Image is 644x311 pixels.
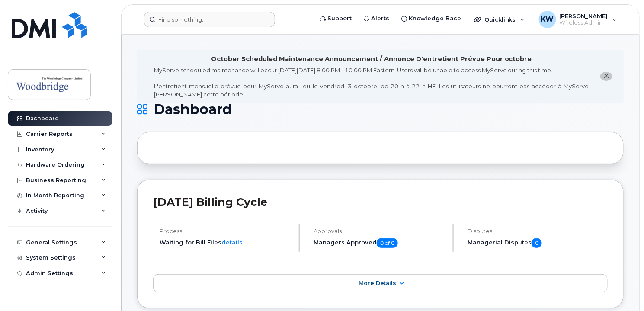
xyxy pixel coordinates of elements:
[160,228,292,234] h4: Process
[314,228,445,234] h4: Approvals
[154,66,589,98] div: MyServe scheduled maintenance will occur [DATE][DATE] 8:00 PM - 10:00 PM Eastern. Users will be u...
[221,239,243,246] a: details
[211,55,532,64] div: October Scheduled Maintenance Announcement / Annonce D'entretient Prévue Pour octobre
[153,196,608,208] h2: [DATE] Billing Cycle
[359,280,397,286] span: More Details
[468,228,608,234] h4: Disputes
[314,238,445,248] h5: Managers Approved
[160,238,292,247] li: Waiting for Bill Files
[600,72,612,81] button: close notification
[532,238,542,248] span: 0
[154,103,232,116] span: Dashboard
[377,238,398,248] span: 0 of 0
[468,238,608,248] h5: Managerial Disputes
